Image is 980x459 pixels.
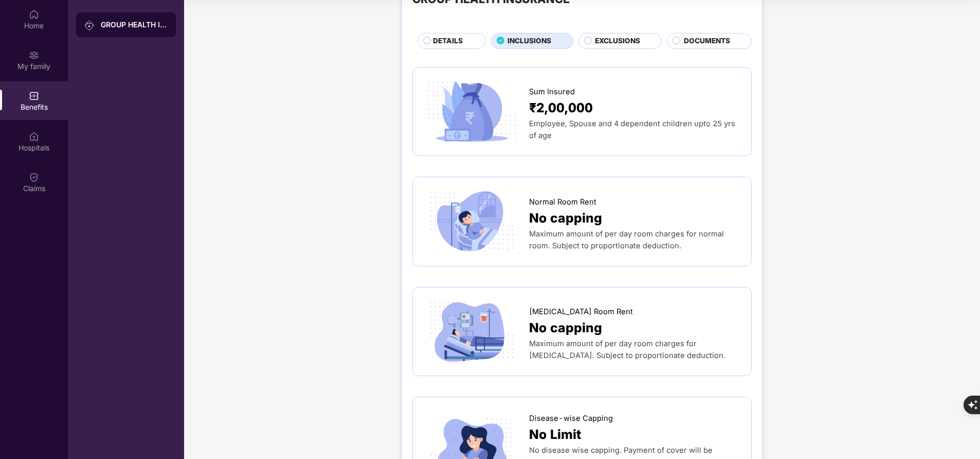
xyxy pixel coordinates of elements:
div: GROUP HEALTH INSURANCE [101,20,168,30]
span: Maximum amount of per day room charges for normal room. Subject to proportionate deduction. [529,229,724,250]
span: DETAILS [433,36,463,46]
img: svg+xml;base64,PHN2ZyBpZD0iSG9zcGl0YWxzIiB4bWxucz0iaHR0cDovL3d3dy53My5vcmcvMjAwMC9zdmciIHdpZHRoPS... [29,131,39,142]
img: svg+xml;base64,PHN2ZyBpZD0iQmVuZWZpdHMiIHhtbG5zPSJodHRwOi8vd3d3LnczLm9yZy8yMDAwL3N2ZyIgd2lkdGg9Ij... [29,91,39,101]
span: [MEDICAL_DATA] Room Rent [529,306,633,318]
img: icon [423,78,520,146]
img: svg+xml;base64,PHN2ZyB3aWR0aD0iMjAiIGhlaWdodD0iMjAiIHZpZXdCb3g9IjAgMCAyMCAyMCIgZmlsbD0ibm9uZSIgeG... [29,50,39,60]
span: No capping [529,208,602,228]
span: No capping [529,318,602,338]
span: Sum Insured [529,86,575,98]
img: svg+xml;base64,PHN2ZyB3aWR0aD0iMjAiIGhlaWdodD0iMjAiIHZpZXdCb3g9IjAgMCAyMCAyMCIgZmlsbD0ibm9uZSIgeG... [84,20,95,30]
img: svg+xml;base64,PHN2ZyBpZD0iSG9tZSIgeG1sbnM9Imh0dHA6Ly93d3cudzMub3JnLzIwMDAvc3ZnIiB3aWR0aD0iMjAiIG... [29,9,39,20]
span: INCLUSIONS [507,36,551,46]
span: No Limit [529,424,581,445]
span: EXCLUSIONS [595,36,640,46]
img: svg+xml;base64,PHN2ZyBpZD0iQ2xhaW0iIHhtbG5zPSJodHRwOi8vd3d3LnczLm9yZy8yMDAwL3N2ZyIgd2lkdGg9IjIwIi... [29,172,39,182]
span: Employee, Spouse and 4 dependent children upto 25 yrs of age [529,119,735,140]
img: icon [423,298,520,366]
span: Disease-wise Capping [529,413,613,424]
span: Normal Room Rent [529,196,596,208]
span: ₹2,00,000 [529,98,593,118]
img: icon [423,188,520,256]
span: DOCUMENTS [684,36,730,46]
span: Maximum amount of per day room charges for [MEDICAL_DATA]. Subject to proportionate deduction. [529,339,725,360]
